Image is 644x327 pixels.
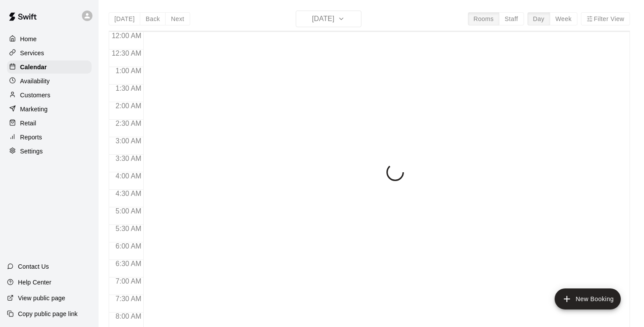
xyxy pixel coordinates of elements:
a: Home [7,32,92,46]
p: Availability [20,77,50,85]
span: 2:00 AM [113,102,144,110]
p: Marketing [20,105,48,114]
p: Customers [20,91,50,100]
a: Customers [7,89,92,102]
span: 3:00 AM [113,137,144,145]
a: Marketing [7,103,92,116]
p: Services [20,49,44,57]
p: Calendar [20,63,47,71]
a: Retail [7,117,92,130]
span: 5:30 AM [113,225,144,232]
p: Retail [20,119,36,128]
p: Copy public page link [18,309,78,318]
span: 4:30 AM [113,190,144,197]
span: 8:00 AM [113,313,144,320]
a: Availability [7,75,92,88]
span: 12:00 AM [110,32,144,39]
span: 6:30 AM [113,260,144,267]
span: 7:00 AM [113,277,144,285]
p: Help Center [18,278,51,287]
p: Settings [20,147,43,156]
button: add [555,288,621,309]
a: Calendar [7,60,92,74]
span: 1:30 AM [113,85,144,92]
span: 6:00 AM [113,242,144,250]
a: Services [7,46,92,60]
span: 5:00 AM [113,207,144,215]
a: Settings [7,145,92,158]
span: 4:00 AM [113,172,144,180]
p: View public page [18,294,65,302]
span: 1:00 AM [113,67,144,75]
span: 7:30 AM [113,295,144,302]
span: 2:30 AM [113,120,144,127]
p: Reports [20,133,42,142]
span: 3:30 AM [113,155,144,162]
p: Home [20,35,37,43]
span: 12:30 AM [110,50,144,57]
p: Contact Us [18,262,49,271]
a: Reports [7,131,92,144]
